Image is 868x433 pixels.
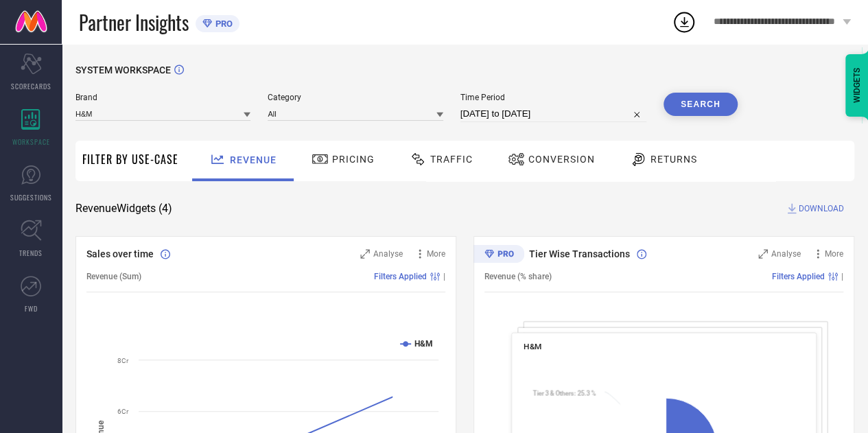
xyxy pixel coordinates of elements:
span: Partner Insights [79,8,189,36]
span: | [841,272,843,281]
span: SUGGESTIONS [10,192,52,202]
span: Analyse [373,249,403,259]
span: SCORECARDS [11,81,51,91]
div: Premium [473,245,524,266]
span: More [825,249,843,259]
span: H&M [524,342,541,351]
span: Traffic [430,154,473,165]
span: | [443,272,445,281]
text: 6Cr [117,408,129,415]
span: FWD [25,303,38,314]
text: H&M [414,339,433,349]
svg: Zoom [360,249,370,259]
span: TRENDS [19,248,43,258]
span: DOWNLOAD [799,202,844,215]
button: Search [664,93,738,116]
span: Analyse [771,249,801,259]
span: Filters Applied [374,272,427,281]
span: More [427,249,445,259]
text: : 25.3 % [532,389,596,397]
span: PRO [212,19,233,29]
span: Filters Applied [772,272,825,281]
span: SYSTEM WORKSPACE [75,65,171,75]
tspan: Tier 3 & Others [532,389,574,397]
span: Revenue (% share) [484,272,552,281]
span: Revenue (Sum) [86,272,141,281]
span: Conversion [528,154,595,165]
svg: Zoom [758,249,768,259]
span: Brand [75,93,250,102]
span: Sales over time [86,248,154,259]
span: Filter By Use-Case [82,151,178,167]
span: Pricing [332,154,375,165]
span: Tier Wise Transactions [529,248,630,259]
div: Open download list [672,10,696,34]
span: Category [268,93,443,102]
span: Time Period [460,93,646,102]
text: 8Cr [117,357,129,364]
span: Returns [650,154,697,165]
span: Revenue [230,154,277,165]
input: Select time period [460,106,646,122]
span: Revenue Widgets ( 4 ) [75,202,172,215]
span: WORKSPACE [12,137,50,147]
